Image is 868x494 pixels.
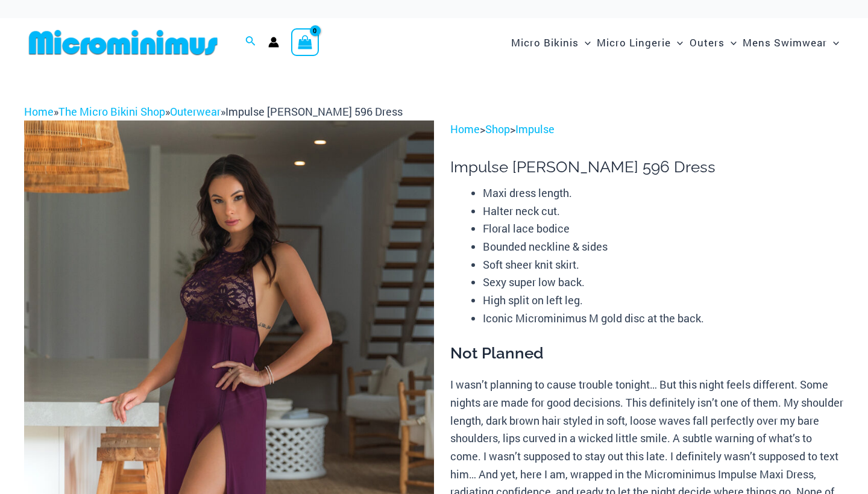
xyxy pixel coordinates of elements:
[483,220,844,238] li: Floral lace bodice
[597,27,671,58] span: Micro Lingerie
[245,34,256,50] a: Search icon link
[483,310,844,328] li: Iconic Microminimus M gold disc at the back.
[740,24,842,61] a: Mens SwimwearMenu ToggleMenu Toggle
[24,104,403,119] span: » » »
[483,274,844,292] li: Sexy super low back.
[483,184,844,202] li: Maxi dress length.
[225,104,403,119] span: Impulse [PERSON_NAME] 596 Dress
[594,24,686,61] a: Micro LingerieMenu ToggleMenu Toggle
[506,22,844,63] nav: Site Navigation
[450,122,480,136] a: Home
[483,256,844,274] li: Soft sheer knit skirt.
[24,104,54,119] a: Home
[450,158,844,177] h1: Impulse [PERSON_NAME] 596 Dress
[687,24,740,61] a: OutersMenu ToggleMenu Toggle
[485,122,510,136] a: Shop
[515,122,555,136] a: Impulse
[511,27,579,58] span: Micro Bikinis
[483,238,844,256] li: Bounded neckline & sides
[579,27,591,58] span: Menu Toggle
[291,28,319,56] a: View Shopping Cart, empty
[450,343,844,364] h3: Not Planned
[483,202,844,220] li: Halter neck cut.
[58,104,165,119] a: The Micro Bikini Shop
[170,104,221,119] a: Outerwear
[508,24,594,61] a: Micro BikinisMenu ToggleMenu Toggle
[268,37,279,48] a: Account icon link
[24,29,222,56] img: MM SHOP LOGO FLAT
[483,292,844,310] li: High split on left leg.
[827,27,839,58] span: Menu Toggle
[725,27,737,58] span: Menu Toggle
[450,120,844,139] p: > >
[671,27,683,58] span: Menu Toggle
[743,27,827,58] span: Mens Swimwear
[690,27,725,58] span: Outers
